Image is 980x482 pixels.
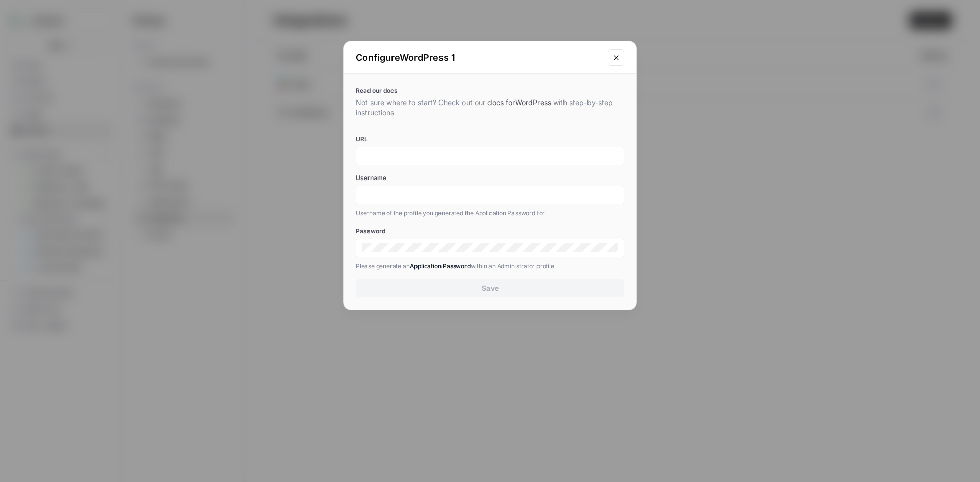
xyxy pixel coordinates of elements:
h2: Configure WordPress 1 [356,50,602,65]
p: Read our docs [356,86,624,95]
a: Application Password [410,262,471,270]
a: docs forWordPress [487,98,551,107]
label: Username [356,173,624,183]
p: Username of the profile you generated the Application Password for [356,208,624,218]
p: Not sure where to start? Check out our with step-by-step instructions [356,97,624,118]
p: Please generate an within an Administrator profile [356,261,624,271]
div: Save [482,283,499,293]
label: Password [356,226,624,236]
label: URL [356,135,624,144]
button: Close modal [608,49,624,66]
button: Save [356,279,624,297]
